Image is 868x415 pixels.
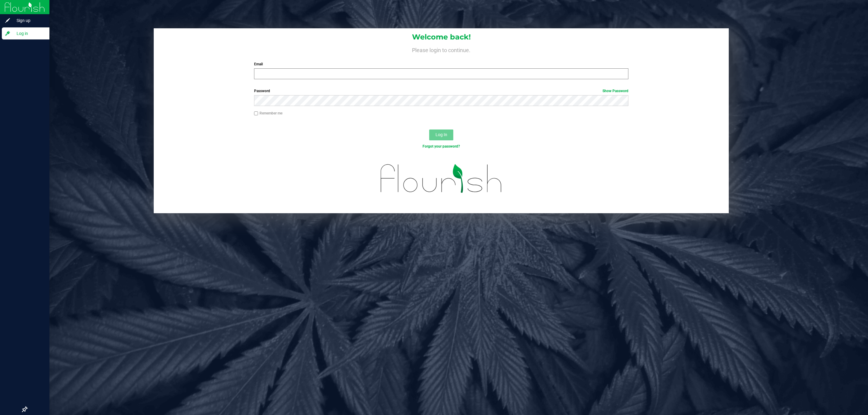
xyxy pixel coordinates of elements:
label: Remember me [254,111,282,116]
span: Log In [436,132,447,137]
h1: Welcome back! [154,33,729,41]
span: Sign up [11,17,47,24]
label: Email [254,61,628,67]
inline-svg: Log in [5,30,11,36]
a: Show Password [602,89,628,93]
span: Password [254,89,270,93]
inline-svg: Sign up [5,17,11,23]
input: Remember me [254,111,258,116]
img: flourish_logo.svg [370,155,513,201]
h4: Please login to continue. [154,46,729,53]
button: Log In [429,129,453,140]
span: Log in [11,30,47,37]
a: Forgot your password? [423,144,460,148]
